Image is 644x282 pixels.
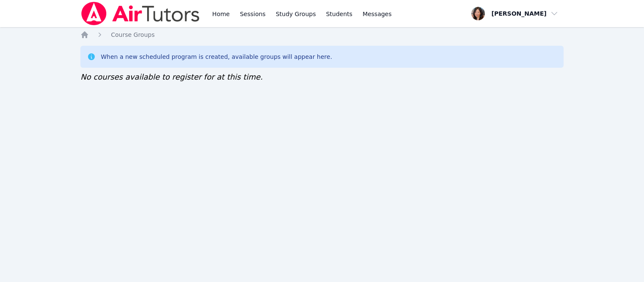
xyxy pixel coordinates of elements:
span: Course Groups [111,31,154,38]
img: Air Tutors [80,2,200,25]
span: No courses available to register for at this time. [80,72,263,81]
div: When a new scheduled program is created, available groups will appear here. [101,53,332,61]
a: Course Groups [111,30,154,39]
nav: Breadcrumb [80,30,564,39]
span: Messages [363,10,392,18]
